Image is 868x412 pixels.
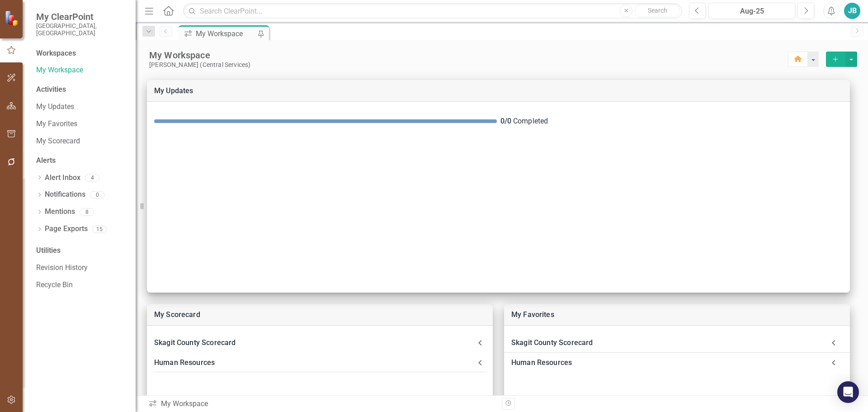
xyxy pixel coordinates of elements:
[500,116,511,127] div: 0 / 0
[826,52,845,67] button: select merge strategy
[45,207,75,217] a: Mentions
[36,156,127,166] div: Alerts
[92,225,107,233] div: 15
[511,336,825,349] div: Skagit County Scorecard
[36,246,127,256] div: Utilities
[36,22,127,37] small: [GEOGRAPHIC_DATA], [GEOGRAPHIC_DATA]
[149,49,788,61] div: My Workspace
[85,174,99,182] div: 4
[712,6,792,17] div: Aug-25
[36,136,127,147] a: My Scorecard
[844,3,860,19] button: JB
[826,52,857,67] div: split button
[504,333,850,353] div: Skagit County Scorecard
[36,11,127,22] span: My ClearPoint
[36,85,127,95] div: Activities
[154,356,475,369] div: Human Resources
[45,173,80,183] a: Alert Inbox
[148,399,495,409] div: My Workspace
[511,310,554,319] a: My Favorites
[708,3,795,19] button: Aug-25
[36,102,127,112] a: My Updates
[36,280,127,290] a: Recycle Bin
[500,116,843,127] div: Completed
[36,119,127,129] a: My Favorites
[837,381,859,403] div: Open Intercom Messenger
[36,263,127,273] a: Revision History
[90,191,104,199] div: 0
[196,28,255,39] div: My Workspace
[36,65,127,76] a: My Workspace
[845,52,857,67] button: select merge strategy
[635,5,680,17] button: Search
[504,353,850,373] div: Human Resources
[154,336,475,349] div: Skagit County Scorecard
[45,224,88,234] a: Page Exports
[648,7,667,14] span: Search
[147,353,493,373] div: Human Resources
[80,208,94,216] div: 8
[183,3,682,19] input: Search ClearPoint...
[147,333,493,353] div: Skagit County Scorecard
[154,310,200,319] a: My Scorecard
[511,356,825,369] div: Human Resources
[154,86,193,95] a: My Updates
[45,189,85,200] a: Notifications
[149,61,788,69] div: [PERSON_NAME] (Central Services)
[5,10,20,26] img: ClearPoint Strategy
[36,48,76,59] div: Workspaces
